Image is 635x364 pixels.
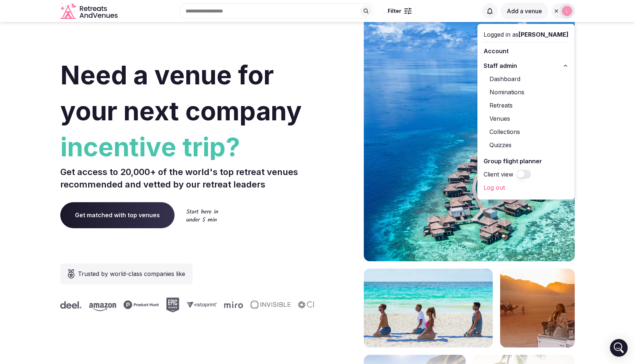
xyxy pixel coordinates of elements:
[484,170,513,179] label: Client view
[60,166,315,190] p: Get access to 20,000+ of the world's top retreat venues recommended and vetted by our retreat lea...
[60,3,119,19] svg: Retreats and Venues company logo
[186,209,218,222] img: Start here in under 5 min
[60,202,175,228] a: Get matched with top venues
[501,3,548,19] button: Add a venue
[364,269,493,347] img: yoga on tropical beach
[307,301,329,309] svg: Deel company logo
[388,7,401,15] span: Filter
[484,73,568,85] a: Dashboard
[484,30,568,39] div: Logged in as
[484,60,568,72] button: Staff admin
[225,301,266,309] svg: Invisible company logo
[60,59,302,127] span: Need a venue for your next company
[484,155,568,167] a: Group flight planner
[199,301,218,308] svg: Miro company logo
[484,45,568,57] a: Account
[60,129,315,165] span: incentive trip?
[162,302,192,308] svg: Vistaprint company logo
[383,4,416,18] button: Filter
[610,339,628,357] div: Open Intercom Messenger
[141,298,154,312] svg: Epic Games company logo
[484,86,568,98] a: Nominations
[78,269,185,278] span: Trusted by world-class companies like
[484,113,568,124] a: Venues
[484,99,568,111] a: Retreats
[484,139,568,151] a: Quizzes
[484,61,517,70] span: Staff admin
[500,269,575,347] img: woman sitting in back of truck with camels
[519,31,568,38] span: [PERSON_NAME]
[484,126,568,138] a: Collections
[562,6,572,16] img: Luwam Beyin
[484,182,568,193] a: Log out
[501,7,548,15] a: Add a venue
[60,3,119,19] a: Visit the homepage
